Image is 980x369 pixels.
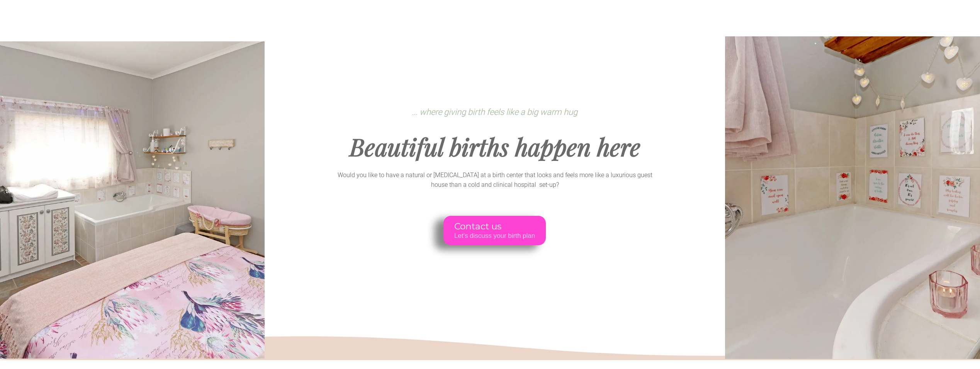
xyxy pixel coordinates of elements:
[412,109,577,116] span: .
[455,232,535,239] span: Let's discuss your birth plan
[334,170,656,190] p: Would you like to have a natural or [MEDICAL_DATA] at a birth center that looks and feels more li...
[414,107,577,117] span: .. where giving birth feels like a big warm hug
[444,216,546,245] a: Contact us Let's discuss your birth plan
[350,130,640,162] span: Beautiful births happen here
[455,221,535,232] span: Contact us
